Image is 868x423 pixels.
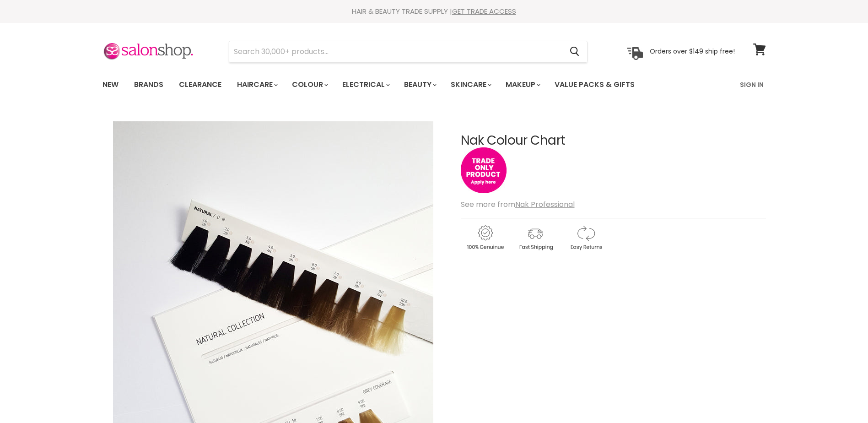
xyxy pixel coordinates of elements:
form: Product [229,41,588,63]
a: Colour [285,75,334,94]
input: Search [229,41,563,62]
ul: Main menu [96,71,688,98]
a: Sign In [734,75,769,94]
span: See more from [461,199,575,210]
a: Makeup [499,75,546,94]
a: Nak Professional [515,199,575,210]
a: Clearance [172,75,228,94]
a: Skincare [444,75,497,94]
a: Beauty [397,75,442,94]
a: Electrical [335,75,395,94]
img: genuine.gif [461,224,509,252]
a: New [96,75,125,94]
h1: Nak Colour Chart [461,134,766,148]
div: HAIR & BEAUTY TRADE SUPPLY | [91,7,777,16]
img: tradeonly_small.jpg [461,147,507,193]
p: Orders over $149 ship free! [650,47,735,55]
a: Haircare [230,75,283,94]
nav: Main [91,71,777,98]
button: Search [563,41,587,62]
img: shipping.gif [511,224,560,252]
a: GET TRADE ACCESS [452,6,516,16]
a: Value Packs & Gifts [548,75,642,94]
img: returns.gif [561,224,610,252]
a: Brands [127,75,170,94]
